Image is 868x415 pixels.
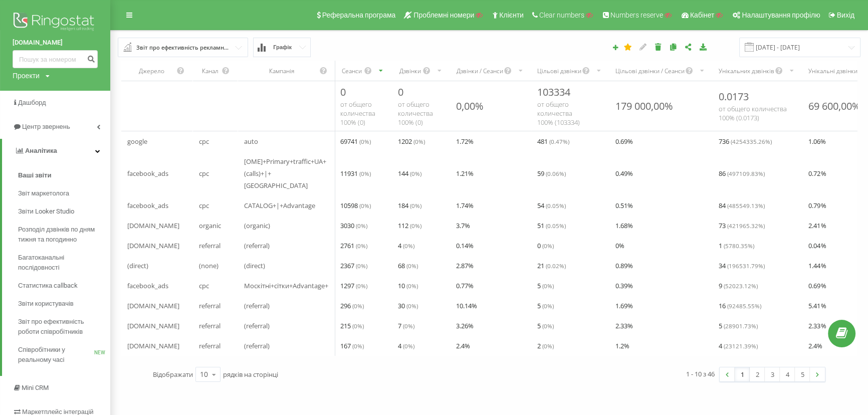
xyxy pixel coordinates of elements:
span: ( 0 %) [542,302,554,310]
span: auto [244,135,258,147]
span: 1.2 % [615,340,629,352]
span: 4 [398,340,414,352]
span: 1.44 % [808,260,826,272]
span: 51 [537,220,566,232]
span: 11931 [340,167,371,179]
span: [DOMAIN_NAME] [127,220,179,232]
span: 2 [537,340,554,352]
div: 10 [200,369,208,379]
span: 5 [537,280,554,292]
span: 0.0173 [719,90,749,103]
span: Numbers reserve [610,11,663,19]
span: cpc [199,135,209,147]
span: 0.49 % [615,167,633,179]
span: (referral) [244,300,270,312]
span: Звіт маркетолога [18,188,69,198]
img: Ringostat logo [13,10,98,35]
span: (referral) [244,240,270,252]
span: 736 [719,135,772,147]
input: Пошук за номером [13,50,98,68]
a: 3 [765,367,780,381]
span: 2761 [340,240,367,252]
span: 54 [537,199,566,212]
div: Цільові дзвінки / Сеанси [615,67,685,75]
span: 10 [398,280,418,292]
span: 1.68 % [615,220,633,232]
span: 59 [537,167,566,179]
span: ( 0 %) [413,137,425,145]
span: ( 0.02 %) [546,262,566,270]
span: ( 0.47 %) [549,137,569,145]
span: 1.74 % [456,199,474,212]
a: Аналiтика [2,139,110,163]
span: ( 5780.35 %) [724,242,754,250]
span: Графік [273,44,292,51]
span: 1 [719,240,754,252]
span: 112 [398,220,421,232]
div: Кампанія [244,67,319,75]
span: 10.14 % [456,300,477,312]
span: 0 [398,85,403,99]
a: [DOMAIN_NAME] [13,38,98,48]
div: Унікальних дзвінків [719,67,774,75]
span: 1297 [340,280,367,292]
span: 2.41 % [808,220,826,232]
span: Дашборд [18,99,46,106]
span: ( 0 %) [406,262,418,270]
span: cpc [199,199,209,212]
span: ( 0 %) [352,322,364,330]
span: referral [199,240,221,252]
span: Клієнти [499,11,524,19]
i: Редагувати звіт [639,43,647,50]
span: 1.69 % [615,300,633,312]
div: Цільові дзвінки [537,67,581,75]
span: ( 196531.79 %) [727,262,765,270]
span: 5 [537,300,554,312]
span: 4 [719,340,758,352]
span: 69741 [340,135,371,147]
span: cpc [199,280,209,292]
span: ( 0 %) [352,342,364,350]
span: Звіт про ефективність роботи співробітників [18,317,105,337]
span: 0.77 % [456,280,474,292]
span: 73 [719,220,765,232]
a: 2 [750,367,765,381]
span: ( 0 %) [542,242,554,250]
span: ( 0 %) [356,222,367,230]
span: Відображати [153,370,193,379]
span: (referral) [244,340,270,352]
a: Співробітники у реальному часіNEW [18,341,110,369]
span: Налаштування профілю [742,11,820,19]
a: Звіт про ефективність роботи співробітників [18,313,110,341]
span: referral [199,340,221,352]
span: 0.72 % [808,167,826,179]
i: Цей звіт буде завантажено першим при відкритті Аналітики. Ви можете призначити будь-який інший ва... [624,43,632,50]
span: ( 0 %) [359,137,371,145]
span: 3.7 % [456,220,470,232]
span: 481 [537,135,569,147]
span: ( 0 %) [356,242,367,250]
span: referral [199,320,221,332]
span: ( 0 %) [542,322,554,330]
div: Дзвінки [398,67,422,75]
span: 0.69 % [615,135,633,147]
a: 5 [795,367,810,381]
span: Кабінет [690,11,715,19]
span: 30 [398,300,418,312]
span: [DOMAIN_NAME] [127,300,179,312]
span: ( 497109.83 %) [727,169,765,177]
span: ( 0 %) [359,169,371,177]
div: Сеанси [340,67,364,75]
span: (none) [199,260,219,272]
span: ( 0 %) [542,282,554,290]
div: 0,00% [456,99,484,113]
span: 5 [719,320,758,332]
span: Clear numbers [539,11,584,19]
span: 0 [537,240,554,252]
span: facebook_ads [127,280,168,292]
span: ( 92485.55 %) [727,302,761,310]
span: CATALOG+|+Advantage [244,199,315,212]
span: 215 [340,320,364,332]
span: от общего количества 100% ( 0 ) [398,100,433,127]
span: ( 0 %) [410,169,421,177]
